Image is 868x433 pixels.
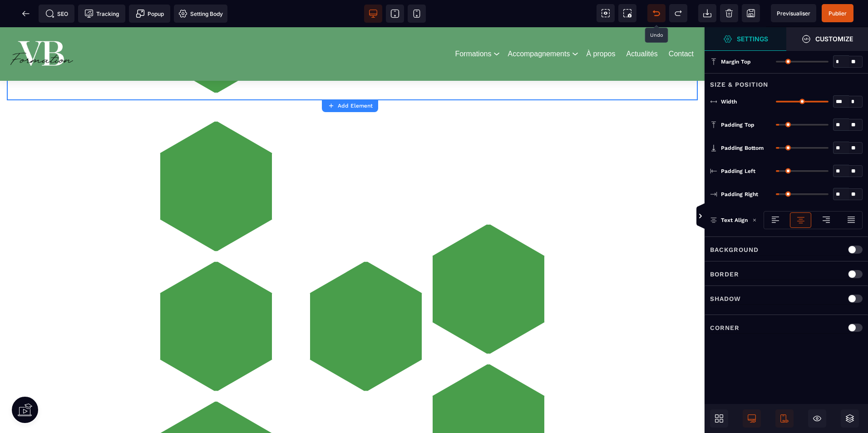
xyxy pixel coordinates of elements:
strong: Add Element [338,103,373,109]
span: Open Blocks [710,409,728,428]
span: Mobile Only [775,409,794,428]
a: Formations [455,21,491,33]
img: loading [752,218,757,222]
span: Desktop Only [743,409,761,428]
span: SEO [45,9,68,18]
span: Open Layers [841,409,859,428]
span: View components [597,4,615,22]
span: Hide/Show Block [808,409,826,428]
span: Previsualiser [777,10,810,17]
button: Add Element [322,99,378,112]
span: Padding Bottom [721,144,764,152]
div: Size & Position [705,73,868,90]
a: Contact [669,21,694,33]
img: 86a4aa658127570b91344bfc39bbf4eb_Blanc_sur_fond_vert.png [8,4,76,49]
strong: Settings [737,35,768,42]
span: Padding Left [721,167,755,175]
span: Margin Top [721,58,751,65]
span: Open Style Manager [786,27,868,51]
strong: Customize [815,35,853,42]
span: Padding Right [721,191,758,198]
span: Publier [829,10,847,17]
a: Actualités [626,21,657,33]
span: Preview [771,4,816,22]
span: Screenshot [618,4,636,22]
p: Background [710,244,759,255]
span: Setting Body [178,9,223,18]
p: Border [710,269,739,280]
a: Accompagnements [508,21,570,33]
span: Popup [136,9,164,18]
span: Padding Top [721,121,755,128]
span: Tracking [84,9,119,18]
p: Corner [710,322,740,333]
span: Settings [705,27,786,51]
p: Text Align [710,216,748,225]
a: À propos [586,21,615,33]
span: Width [721,98,737,105]
p: Shadow [710,293,741,304]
